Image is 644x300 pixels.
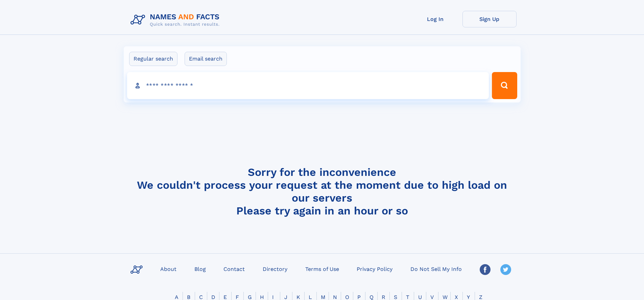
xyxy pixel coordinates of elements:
a: Privacy Policy [354,264,395,274]
a: Sign Up [462,11,517,27]
a: Blog [192,264,209,274]
a: Directory [260,264,290,274]
label: Email search [185,52,227,66]
a: Do Not Sell My Info [408,264,464,274]
a: Terms of Use [303,264,342,274]
label: Regular search [129,52,177,66]
img: Twitter [500,264,511,275]
input: search input [127,72,489,99]
a: Contact [221,264,247,274]
h4: Sorry for the inconvenience We couldn't process your request at the moment due to high load on ou... [128,166,517,217]
a: About [158,264,179,274]
button: Search Button [492,72,517,99]
a: Log In [408,11,462,27]
img: Facebook [480,264,491,275]
img: Logo Names and Facts [128,11,225,29]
